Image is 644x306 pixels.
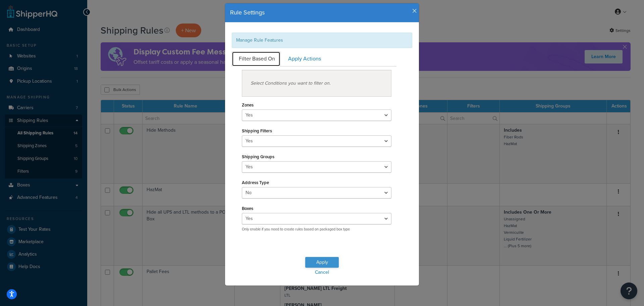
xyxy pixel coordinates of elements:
p: Only enable if you need to create rules based on packaged box type [242,227,391,232]
div: Manage Rule Features [232,33,412,48]
label: Boxes [242,206,253,211]
a: Apply Actions [281,51,326,67]
label: Zones [242,102,254,107]
label: Shipping Groups [242,154,274,159]
div: Select Conditions you want to filter on. [242,70,391,97]
button: Apply [305,257,339,268]
a: Filter Based On [232,51,280,67]
label: Address Type [242,180,269,185]
a: Cancel [225,268,419,277]
label: Shipping Filters [242,128,272,133]
h4: Rule Settings [230,8,414,17]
